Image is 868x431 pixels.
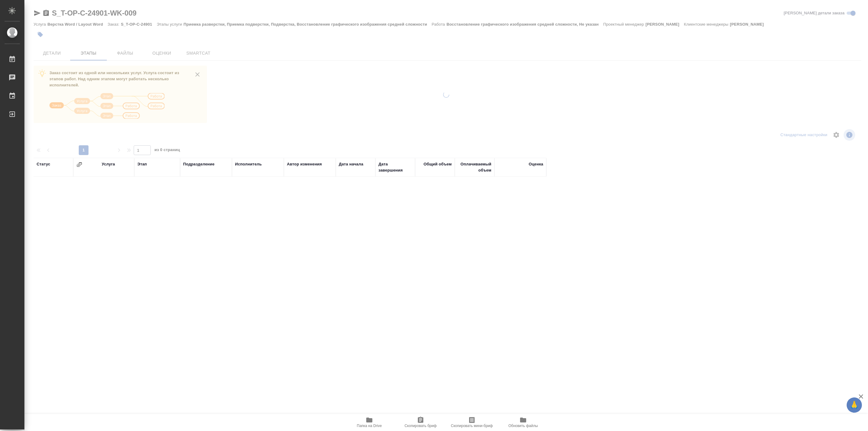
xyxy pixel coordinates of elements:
div: Исполнитель [235,161,262,167]
div: Услуга [102,161,115,167]
span: 🙏 [849,399,859,411]
div: Автор изменения [287,161,322,167]
button: Папка на Drive [344,414,395,431]
button: Сгруппировать [76,161,82,168]
span: Папка на Drive [357,424,382,428]
div: Подразделение [183,161,215,167]
div: Дата завершения [378,161,412,173]
span: Скопировать мини-бриф [451,424,493,428]
span: Скопировать бриф [404,424,436,428]
div: Дата начала [339,161,363,167]
div: Этап [137,161,147,167]
div: Оценка [529,161,543,167]
div: Оплачиваемый объем [458,161,491,173]
button: Скопировать мини-бриф [446,414,497,431]
button: 🙏 [847,397,862,413]
button: Обновить файлы [497,414,549,431]
span: Обновить файлы [508,424,538,428]
button: Скопировать бриф [395,414,446,431]
div: Общий объем [424,161,452,167]
div: Статус [37,161,50,167]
